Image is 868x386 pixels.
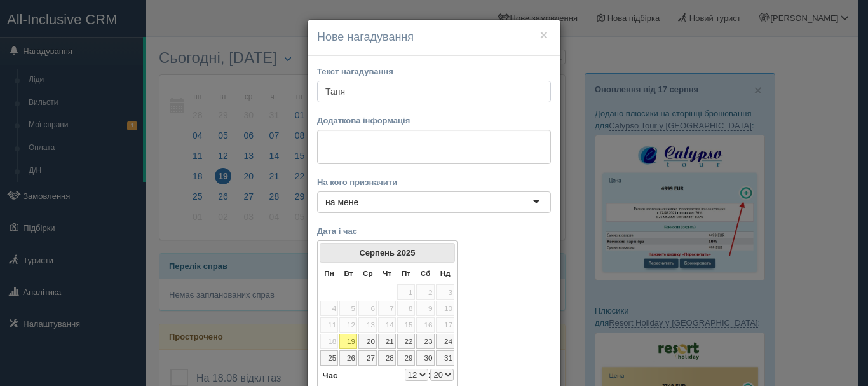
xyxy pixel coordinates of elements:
[339,334,357,349] a: 19
[397,350,415,366] a: 29
[416,350,435,366] a: 30
[416,334,435,349] a: 23
[378,350,396,366] a: 28
[421,269,431,277] span: Субота
[358,350,377,366] a: 27
[317,29,551,46] h4: Нове нагадування
[325,196,358,209] div: на мене
[397,334,415,349] a: 22
[402,269,410,277] span: П
[317,225,551,237] label: Дата і час
[344,269,353,277] span: Вівторок
[320,369,338,382] dt: Час
[436,350,455,366] a: 31
[317,176,551,188] label: На кого призначити
[317,114,551,127] label: Додаткова інформація
[441,247,451,258] span: Наст>
[436,334,455,349] a: 24
[378,334,396,349] a: 21
[363,269,373,277] span: Середа
[320,350,339,366] a: 25
[339,350,357,366] a: 26
[383,269,391,277] span: Четвер
[438,245,453,259] a: Наст>
[324,269,334,277] span: Понеділок
[359,248,395,258] span: Серпень
[317,65,551,78] label: Текст нагадування
[358,334,377,349] a: 20
[397,248,416,258] span: 2025
[440,269,451,277] span: Неділя
[540,28,548,41] button: ×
